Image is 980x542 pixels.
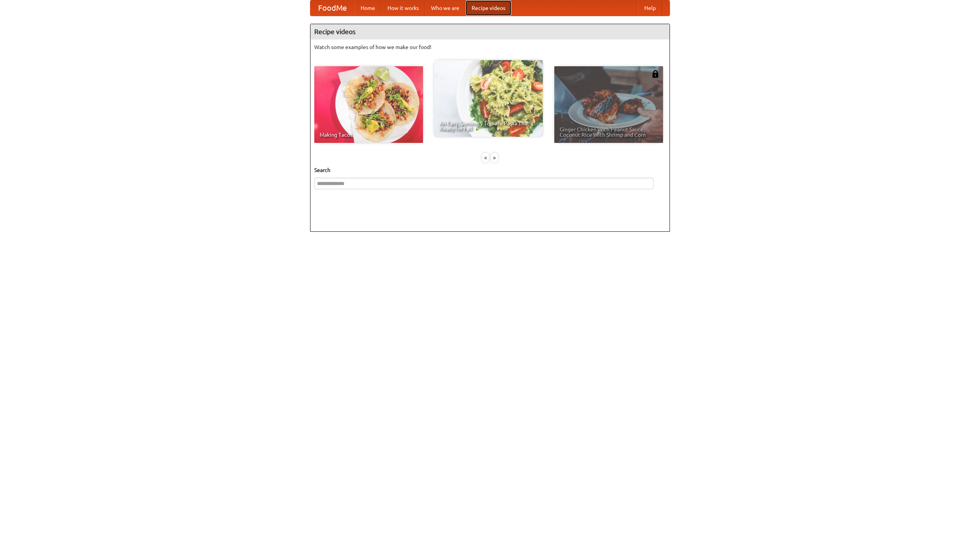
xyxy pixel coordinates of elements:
h5: Search [314,166,666,174]
a: Who we are [425,0,465,16]
a: Recipe videos [465,0,511,16]
a: How it works [381,0,425,16]
p: Watch some examples of how we make our food! [314,43,666,51]
span: An Easy, Summery Tomato Pasta That's Ready for Fall [439,121,537,131]
a: Making Tacos [314,66,423,143]
a: Home [354,0,381,16]
a: An Easy, Summery Tomato Pasta That's Ready for Fall [434,60,543,137]
h4: Recipe videos [310,24,670,39]
div: « [482,153,489,162]
div: » [491,153,498,162]
span: Making Tacos [320,132,418,138]
a: FoodMe [310,0,354,16]
a: Help [638,0,662,16]
img: 483408.png [652,70,659,78]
